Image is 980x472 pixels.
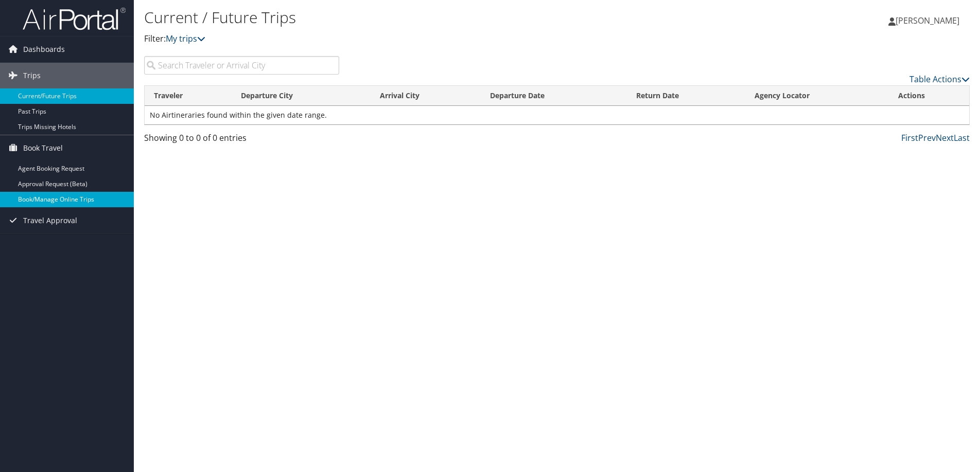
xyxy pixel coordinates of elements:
a: Table Actions [909,74,970,85]
span: Travel Approval [23,208,77,233]
p: Filter: [144,32,694,46]
td: No Airtineraries found within the given date range. [145,106,969,124]
th: Actions [889,86,969,106]
th: Departure City: activate to sort column ascending [232,86,371,106]
div: Showing 0 to 0 of 0 entries [144,132,339,149]
a: First [901,132,918,143]
a: Next [936,132,954,143]
th: Traveler: activate to sort column ascending [145,86,232,106]
a: My trips [166,33,205,44]
a: Last [954,132,970,143]
span: Book Travel [23,135,63,161]
th: Arrival City: activate to sort column ascending [371,86,481,106]
th: Agency Locator: activate to sort column ascending [745,86,889,106]
span: Dashboards [23,37,65,62]
th: Return Date: activate to sort column ascending [627,86,745,106]
th: Departure Date: activate to sort column descending [481,86,627,106]
span: [PERSON_NAME] [896,15,959,26]
span: Trips [23,63,41,88]
a: [PERSON_NAME] [888,5,970,36]
a: Prev [918,132,936,143]
input: Search Traveler or Arrival City [144,56,339,75]
img: airportal-logo.png [23,7,126,31]
h1: Current / Future Trips [144,7,694,28]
